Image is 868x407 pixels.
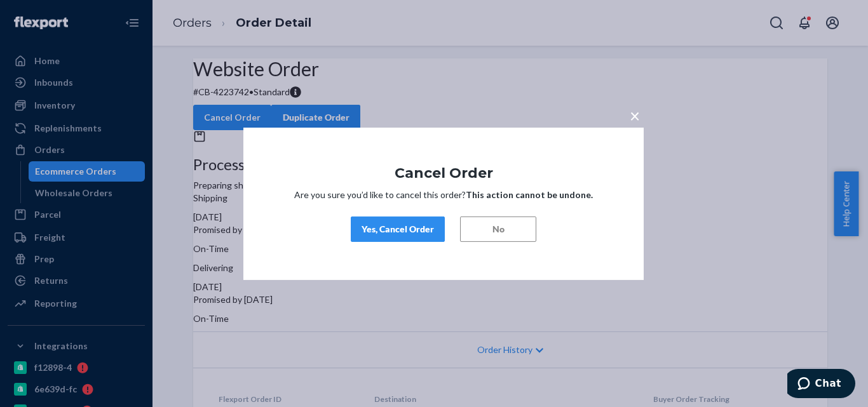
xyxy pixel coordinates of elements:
h1: Cancel Order [281,165,606,180]
iframe: Opens a widget where you can chat to one of our agents [787,369,855,401]
p: Are you sure you’d like to cancel this order? [281,189,606,201]
span: × [630,104,640,126]
button: Yes, Cancel Order [351,217,445,242]
strong: This action cannot be undone. [466,189,593,200]
button: No [460,217,536,242]
div: Yes, Cancel Order [362,223,434,236]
